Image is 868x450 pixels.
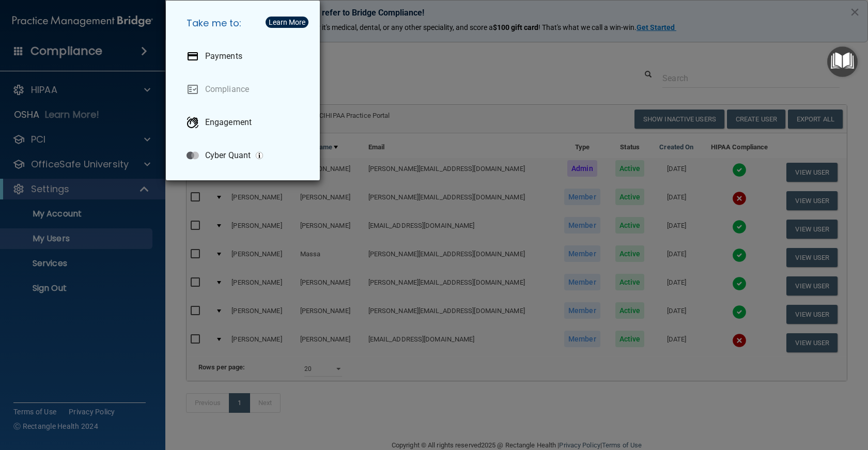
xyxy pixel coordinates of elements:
div: Learn More [269,19,305,26]
a: Payments [178,42,312,71]
button: Learn More [266,17,308,28]
p: Payments [205,51,242,61]
button: Open Resource Center [827,46,858,77]
a: Compliance [178,75,312,104]
p: Cyber Quant [205,150,251,161]
h5: Take me to: [178,9,312,38]
iframe: Drift Widget Chat Controller [689,377,856,418]
p: Engagement [205,117,252,128]
a: Cyber Quant [178,141,312,170]
a: Engagement [178,108,312,137]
